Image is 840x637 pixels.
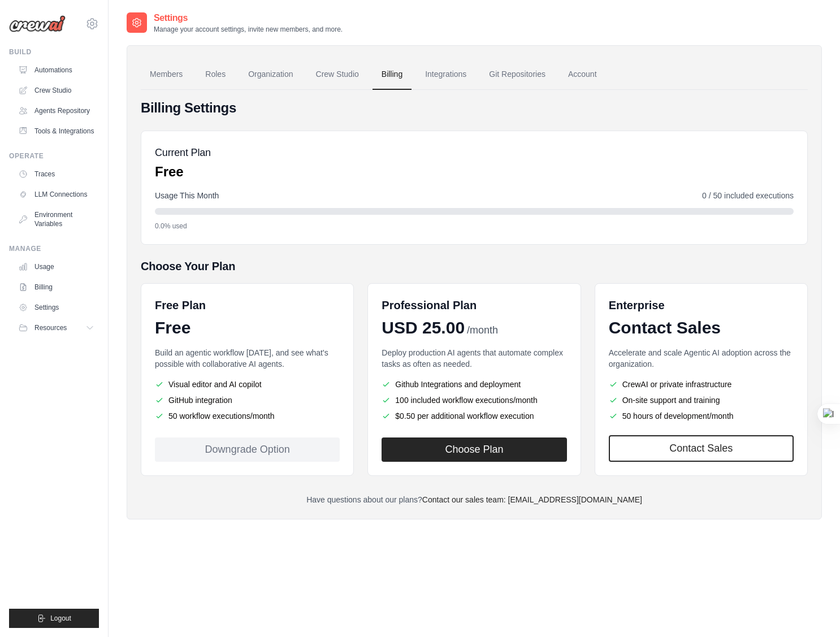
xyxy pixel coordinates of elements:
[141,258,808,274] h5: Choose Your Plan
[382,347,566,370] p: Deploy production AI agents that automate complex tasks as often as needed.
[14,278,99,296] a: Billing
[702,190,794,201] span: 0 / 50 included executions
[382,297,477,313] h6: Professional Plan
[50,614,71,623] span: Logout
[9,47,99,57] div: Build
[14,206,99,233] a: Environment Variables
[155,222,187,231] span: 0.0% used
[382,437,566,462] button: Choose Plan
[155,297,206,313] h6: Free Plan
[373,59,412,90] a: Billing
[155,318,340,338] div: Free
[609,435,794,462] a: Contact Sales
[155,163,211,181] p: Free
[9,609,99,628] button: Logout
[141,494,808,505] p: Have questions about our plans?
[141,59,192,90] a: Members
[382,395,566,406] li: 100 included workflow executions/month
[9,15,66,32] img: Logo
[609,379,794,390] li: CrewAI or private infrastructure
[609,395,794,406] li: On-site support and training
[34,323,67,332] span: Resources
[155,395,340,406] li: GitHub integration
[154,25,343,34] p: Manage your account settings, invite new members, and more.
[9,244,99,253] div: Manage
[422,495,642,504] a: Contact our sales team: [EMAIL_ADDRESS][DOMAIN_NAME]
[154,11,343,25] h2: Settings
[14,122,99,140] a: Tools & Integrations
[609,410,794,422] li: 50 hours of development/month
[155,190,219,201] span: Usage This Month
[382,379,566,390] li: Github Integrations and deployment
[307,59,368,90] a: Crew Studio
[14,319,99,337] button: Resources
[155,347,340,370] p: Build an agentic workflow [DATE], and see what's possible with collaborative AI agents.
[9,151,99,161] div: Operate
[480,59,555,90] a: Git Repositories
[609,347,794,370] p: Accelerate and scale Agentic AI adoption across the organization.
[155,410,340,422] li: 50 workflow executions/month
[155,379,340,390] li: Visual editor and AI copilot
[14,102,99,120] a: Agents Repository
[14,81,99,99] a: Crew Studio
[141,99,808,117] h4: Billing Settings
[609,318,794,338] div: Contact Sales
[382,318,465,338] span: USD 25.00
[14,298,99,317] a: Settings
[14,61,99,79] a: Automations
[239,59,302,90] a: Organization
[155,145,211,161] h5: Current Plan
[196,59,235,90] a: Roles
[14,258,99,276] a: Usage
[14,165,99,183] a: Traces
[14,185,99,203] a: LLM Connections
[416,59,475,90] a: Integrations
[382,410,566,422] li: $0.50 per additional workflow execution
[609,297,794,313] h6: Enterprise
[155,437,340,462] div: Downgrade Option
[467,323,498,338] span: /month
[559,59,606,90] a: Account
